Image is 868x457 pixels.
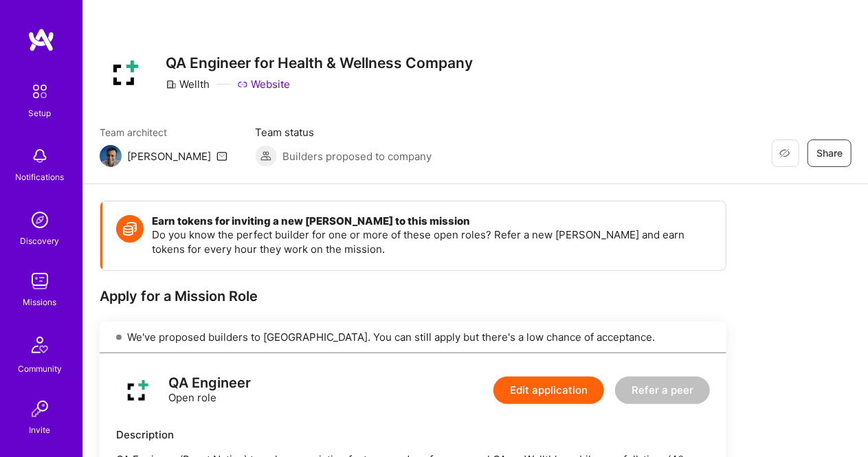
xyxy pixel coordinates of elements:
div: Apply for a Mission Role [100,287,726,305]
i: icon CompanyGray [166,79,177,90]
img: Community [23,328,56,361]
div: We've proposed builders to [GEOGRAPHIC_DATA]. You can still apply but there's a low chance of acc... [100,322,726,353]
p: Do you know the perfect builder for one or more of these open roles? Refer a new [PERSON_NAME] an... [152,227,712,256]
span: Builders proposed to company [282,149,432,164]
img: logo [116,370,157,411]
i: icon EyeClosed [779,148,790,159]
img: Token icon [116,215,144,243]
div: [PERSON_NAME] [127,149,211,164]
span: Team architect [100,125,227,140]
button: Refer a peer [615,377,710,404]
div: Wellth [166,77,210,91]
div: QA Engineer [168,376,251,390]
img: teamwork [26,267,54,295]
div: Open role [168,376,251,405]
a: Website [237,77,290,91]
img: discovery [26,206,54,234]
div: Community [18,361,62,376]
span: Share [816,146,843,160]
div: Missions [23,295,57,309]
i: icon Mail [216,151,227,161]
button: Edit application [493,377,604,404]
img: bell [26,142,54,170]
div: Description [116,427,710,442]
button: Share [808,140,852,167]
img: Company Logo [100,48,149,98]
div: Notifications [16,170,65,184]
div: Setup [29,106,52,120]
img: Team Architect [100,145,122,167]
img: Builders proposed to company [255,145,277,167]
h3: QA Engineer for Health & Wellness Company [166,54,473,71]
div: Invite [30,423,51,437]
img: logo [27,27,55,52]
div: Discovery [21,234,60,248]
img: Invite [26,395,54,423]
img: setup [25,77,54,106]
span: Team status [255,125,432,140]
h4: Earn tokens for inviting a new [PERSON_NAME] to this mission [152,215,712,227]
